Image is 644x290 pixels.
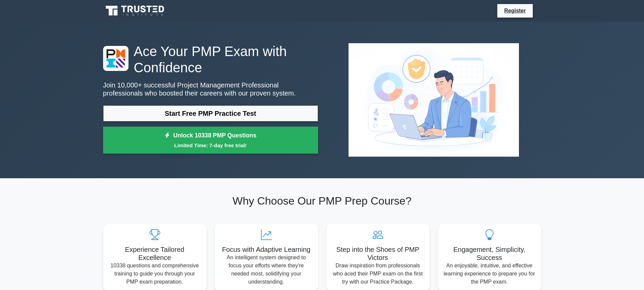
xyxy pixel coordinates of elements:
[109,245,201,262] h5: Experience Tailored Excellence
[103,194,541,207] h2: Why Choose Our PMP Prep Course?
[220,254,313,286] p: An intelligent system designed to focus your efforts where they're needed most, solidifying your ...
[103,43,318,76] h1: Ace Your PMP Exam with Confidence
[443,262,536,286] p: An enjoyable, intuitive, and effective learning experience to prepare you for the PMP exam.
[103,127,318,154] a: Unlock 10338 PMP QuestionsLimited Time: 7-day free trial!
[109,262,201,286] p: 10338 questions and comprehensive training to guide you through your PMP exam preparation.
[343,38,524,162] img: Project Management Professional Preview
[220,245,313,254] h5: Focus with Adaptive Learning
[332,245,424,262] h5: Step into the Shoes of PMP Victors
[443,245,536,262] h5: Engagement, Simplicity, Success
[332,262,424,286] p: Draw inspiration from professionals who aced their PMP exam on the first try with our Practice Pa...
[112,141,310,149] small: Limited Time: 7-day free trial!
[103,105,318,122] a: Start Free PMP Practice Test
[500,6,530,15] a: Register
[103,81,318,97] p: Join 10,000+ successful Project Management Professional professionals who boosted their careers w...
